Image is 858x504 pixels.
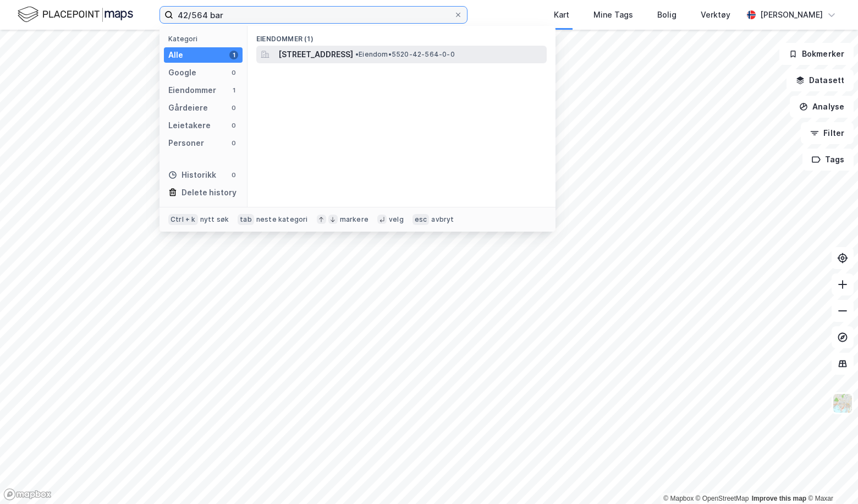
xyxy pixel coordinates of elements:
[200,215,229,224] div: nytt søk
[779,43,854,65] button: Bokmerker
[790,96,854,118] button: Analyse
[229,121,238,130] div: 0
[229,139,238,147] div: 0
[229,51,238,59] div: 1
[168,168,216,182] div: Historikk
[256,215,308,224] div: neste kategori
[168,48,183,62] div: Alle
[238,214,254,225] div: tab
[431,215,454,224] div: avbryt
[787,69,854,91] button: Datasett
[168,214,198,225] div: Ctrl + k
[168,66,196,79] div: Google
[182,186,237,199] div: Delete history
[696,495,749,502] a: OpenStreetMap
[173,7,454,23] input: Søk på adresse, matrikkel, gårdeiere, leietakere eller personer
[554,8,569,21] div: Kart
[752,495,806,502] a: Improve this map
[593,8,633,21] div: Mine Tags
[168,136,204,150] div: Personer
[248,26,555,46] div: Eiendommer (1)
[355,50,359,58] span: •
[229,86,238,95] div: 1
[168,101,208,114] div: Gårdeiere
[802,149,854,171] button: Tags
[229,171,238,179] div: 0
[229,103,238,112] div: 0
[229,68,238,77] div: 0
[832,393,853,414] img: Z
[760,8,823,21] div: [PERSON_NAME]
[168,84,216,97] div: Eiendommer
[168,119,211,132] div: Leietakere
[413,214,430,225] div: esc
[803,451,858,504] iframe: Chat Widget
[663,495,694,502] a: Mapbox
[340,215,369,224] div: markere
[18,5,133,24] img: logo.f888ab2527a4732fd821a326f86c7f29.svg
[389,215,404,224] div: velg
[803,451,858,504] div: Kontrollprogram for chat
[701,8,730,21] div: Verktøy
[355,50,455,59] span: Eiendom • 5520-42-564-0-0
[3,488,52,501] a: Mapbox homepage
[278,48,353,61] span: [STREET_ADDRESS]
[168,35,243,43] div: Kategori
[801,122,854,144] button: Filter
[657,8,676,21] div: Bolig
